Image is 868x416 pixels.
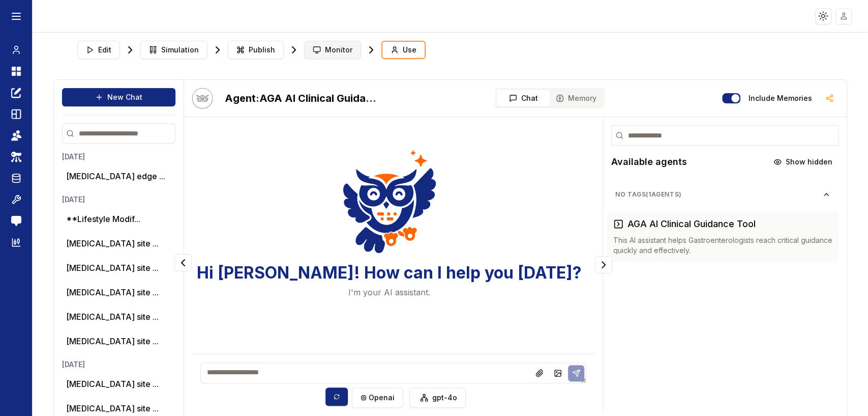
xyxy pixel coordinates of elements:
[66,335,159,347] button: [MEDICAL_DATA] site ...
[192,88,213,108] button: Talk with Hootie
[432,393,457,403] span: gpt-4o
[161,45,199,55] span: Simulation
[77,41,120,59] button: Edit
[595,256,612,273] button: Collapse panel
[749,95,812,102] label: Include memories in the messages below
[403,45,416,55] span: Use
[62,195,259,205] h3: [DATE]
[409,387,466,408] button: gpt-4o
[66,286,159,298] button: [MEDICAL_DATA] site ...
[140,41,207,59] button: Simulation
[228,41,284,59] button: Publish
[197,264,582,282] h3: Hi [PERSON_NAME]! How can I help you [DATE]?
[62,88,175,106] button: New Chat
[722,93,740,103] button: Include memories in the messages below
[767,154,839,170] button: Show hidden
[836,9,851,23] img: placeholder-user.jpg
[521,93,538,103] span: Chat
[348,286,430,298] p: I'm your AI assistant.
[66,378,159,390] button: [MEDICAL_DATA] site ...
[98,45,111,55] span: Edit
[369,393,395,403] span: openai
[249,45,275,55] span: Publish
[611,155,687,169] h2: Available agents
[174,254,192,271] button: Collapse panel
[343,148,436,256] img: Welcome Owl
[62,152,259,162] h3: [DATE]
[66,170,165,182] button: [MEDICAL_DATA] edge ...
[66,237,159,249] button: [MEDICAL_DATA] site ...
[62,359,259,370] h3: [DATE]
[325,387,348,406] button: Sync model selection with the edit page
[613,235,832,256] p: This AI assistant helps Gastroenterologists reach critical guidance quickly and effectively.
[381,41,426,59] button: Use
[304,41,361,59] button: Monitor
[352,387,403,408] button: openai
[627,217,756,231] h3: AGA AI Clinical Guidance Tool
[192,88,213,108] img: Bot
[615,190,822,199] span: No Tags ( 1 agents)
[66,311,159,323] button: [MEDICAL_DATA] site ...
[225,91,377,105] h2: AGA AI Clinical Guidance Tool
[568,93,596,103] span: Memory
[66,402,159,414] button: [MEDICAL_DATA] site ...
[325,45,352,55] span: Monitor
[66,213,140,225] button: **Lifestyle Modif...
[786,157,832,167] span: Show hidden
[11,216,21,226] img: feedback
[66,262,159,274] button: [MEDICAL_DATA] site ...
[607,186,839,203] button: No Tags(1agents)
